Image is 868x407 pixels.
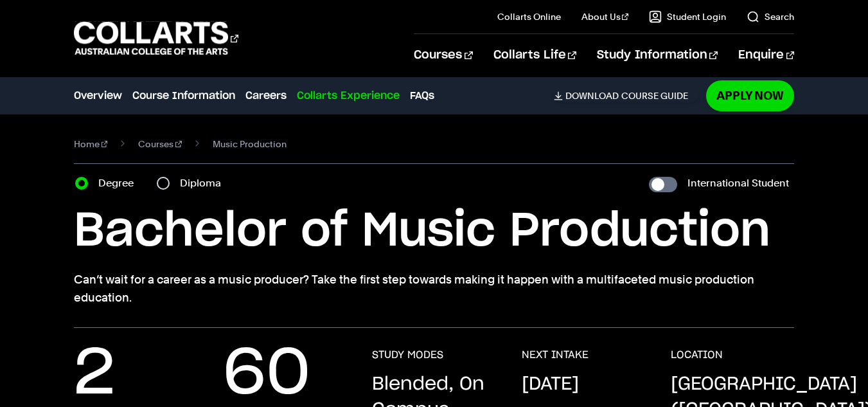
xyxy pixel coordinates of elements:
[565,90,619,102] span: Download
[74,20,238,57] div: Go to homepage
[180,174,229,192] label: Diploma
[74,348,115,400] p: 2
[738,34,794,77] a: Enquire
[223,348,310,400] p: 60
[132,88,235,104] a: Course Information
[74,203,794,260] h1: Bachelor of Music Production
[414,34,472,77] a: Courses
[687,174,789,192] label: International Student
[213,135,287,153] span: Music Production
[747,10,794,23] a: Search
[554,90,698,102] a: DownloadCourse Guide
[522,372,579,397] p: [DATE]
[671,348,723,361] h3: LOCATION
[138,135,182,153] a: Courses
[522,348,589,361] h3: NEXT INTAKE
[74,135,108,153] a: Home
[706,80,794,111] a: Apply Now
[297,88,400,104] a: Collarts Experience
[74,271,794,307] p: Can’t wait for a career as a music producer? Take the first step towards making it happen with a ...
[372,348,443,361] h3: STUDY MODES
[245,88,287,104] a: Careers
[649,10,726,23] a: Student Login
[597,34,718,77] a: Study Information
[493,34,576,77] a: Collarts Life
[98,174,141,192] label: Degree
[581,10,629,23] a: About Us
[410,88,434,104] a: FAQs
[74,88,122,104] a: Overview
[497,10,561,23] a: Collarts Online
